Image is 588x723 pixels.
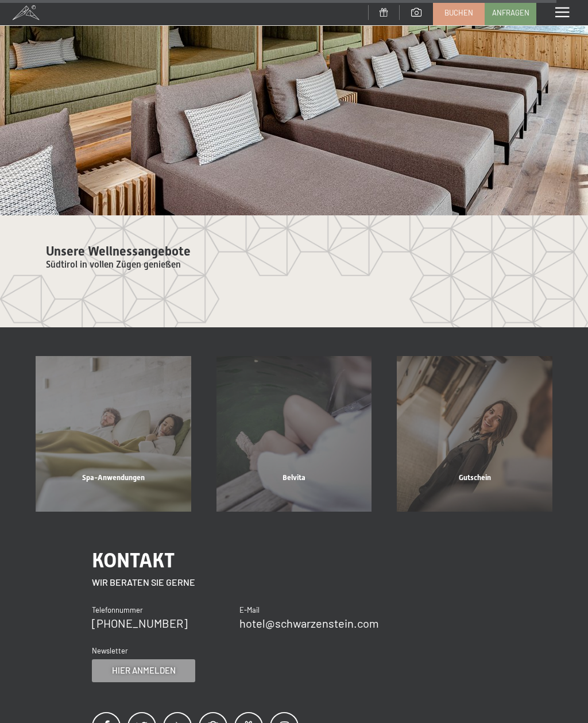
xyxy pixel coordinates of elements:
[92,646,128,655] span: Newsletter
[239,605,260,614] span: E-Mail
[384,356,565,512] a: Ein Wellness-Urlaub in Südtirol – 7.700 m² Spa, 10 Saunen Gutschein
[92,548,175,572] span: Kontakt
[283,473,305,482] span: Belvita
[23,356,204,512] a: Ein Wellness-Urlaub in Südtirol – 7.700 m² Spa, 10 Saunen Spa-Anwendungen
[204,356,385,512] a: Ein Wellness-Urlaub in Südtirol – 7.700 m² Spa, 10 Saunen Belvita
[239,616,379,630] a: hotel@schwarzenstein.com
[485,1,536,25] a: Anfragen
[459,473,491,482] span: Gutschein
[434,1,484,25] a: Buchen
[112,664,176,676] span: Hier anmelden
[46,259,181,270] span: Südtirol in vollen Zügen genießen
[82,473,145,482] span: Spa-Anwendungen
[92,616,188,630] a: [PHONE_NUMBER]
[444,7,473,18] span: Buchen
[92,605,143,614] span: Telefonnummer
[92,577,195,587] span: Wir beraten Sie gerne
[492,7,529,18] span: Anfragen
[46,244,191,258] span: Unsere Wellnessangebote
